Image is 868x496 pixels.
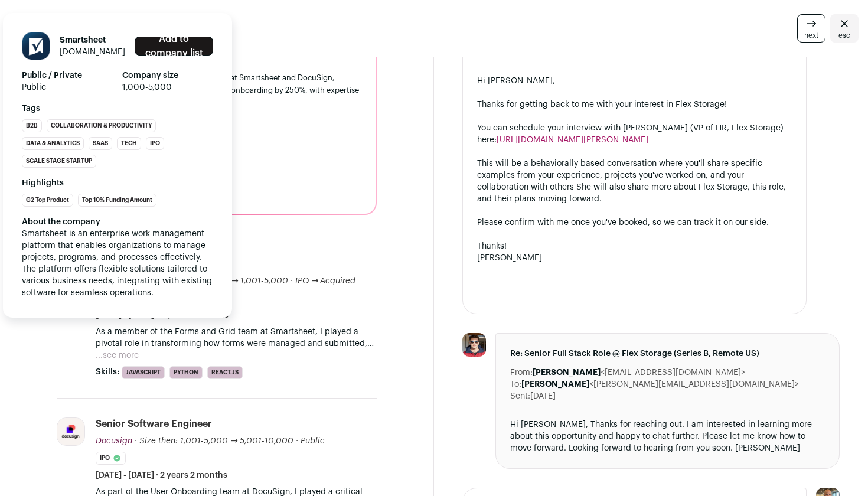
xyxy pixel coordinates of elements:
li: Data & Analytics [22,137,84,150]
div: [PERSON_NAME] [477,252,792,264]
li: Python [169,366,203,379]
div: Hi [PERSON_NAME], Thanks for reaching out. I am interested in learning more about this opportunit... [510,419,825,454]
span: IPO → Acquired [295,277,356,285]
li: JavaScript [122,366,165,379]
strong: Public / Private [22,70,113,81]
span: · [296,435,298,447]
img: 07784e9c9acbbe7f422eaf2d0a6e1d9b22606b6278078d0819150ce741e3c514.jpg [462,333,486,357]
li: SaaS [89,137,112,150]
a: [URL][DOMAIN_NAME][PERSON_NAME] [497,136,648,144]
span: · Size then: 1,001-5,000 → 5,001-10,000 [135,437,293,445]
div: Thanks! [477,240,792,252]
dt: To: [510,378,521,390]
b: [PERSON_NAME] [521,380,589,389]
span: next [804,31,818,40]
li: React.js [207,366,243,379]
li: Collaboration & Productivity [47,119,156,132]
li: B2B [22,119,42,132]
span: · [291,275,293,287]
a: [DOMAIN_NAME] [60,48,125,56]
div: Senior Software Engineer [96,417,212,430]
p: As a member of the Forms and Grid team at Smartsheet, I played a pivotal role in transforming how... [96,326,377,350]
h1: Smartsheet [60,34,125,46]
a: Close [830,14,859,43]
div: You can schedule your interview with [PERSON_NAME] (VP of HR, Flex Storage) here: [477,122,792,146]
div: This will be a behaviorally based conversation where you'll share specific examples from your exp... [477,158,792,205]
div: Please confirm with me once you've booked, so we can track it on our side. [477,217,792,229]
span: Public [22,81,113,93]
li: Tech [117,137,141,150]
b: [PERSON_NAME] [533,368,601,377]
div: Hi [PERSON_NAME], [477,75,792,87]
button: ...see more [96,350,139,361]
a: Add to company list [135,37,213,56]
span: 1,000-5,000 [122,81,213,93]
li: Top 10% Funding Amount [78,194,156,207]
a: next [797,14,825,43]
span: Skills: [96,366,119,378]
strong: Company size [122,70,213,81]
dd: <[PERSON_NAME][EMAIL_ADDRESS][DOMAIN_NAME]> [521,378,799,390]
strong: Tags [22,103,213,115]
dd: [DATE] [530,390,556,402]
li: IPO [146,137,164,150]
span: Smartsheet is an enterprise work management platform that enables organizations to manage project... [22,230,214,297]
span: Public [301,437,325,445]
strong: Highlights [22,177,213,189]
span: Docusign [96,437,132,445]
dd: <[EMAIL_ADDRESS][DOMAIN_NAME]> [533,367,745,378]
li: Scale Stage Startup [22,155,96,168]
span: [DATE] - [DATE] · 2 years 2 months [96,469,227,481]
li: G2 Top Product [22,194,73,207]
dt: Sent: [510,390,530,402]
img: 5c9ef053eb81c193ce6bf4a897614ed5d2dc15d854c0bedb3c9651017f004650.jpg [57,418,84,445]
li: IPO [96,452,126,465]
dt: From: [510,367,533,378]
img: 6e22a23c88d364fa56cb5ca38728e847212af0dfade4f7b8621d2f592a6c2326.jpg [22,32,50,60]
div: Thanks for getting back to me with your interest in Flex Storage! [477,99,792,110]
span: esc [838,31,850,40]
div: About the company [22,216,213,228]
span: Re: Senior Full Stack Role @ Flex Storage (Series B, Remote US) [510,348,825,360]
